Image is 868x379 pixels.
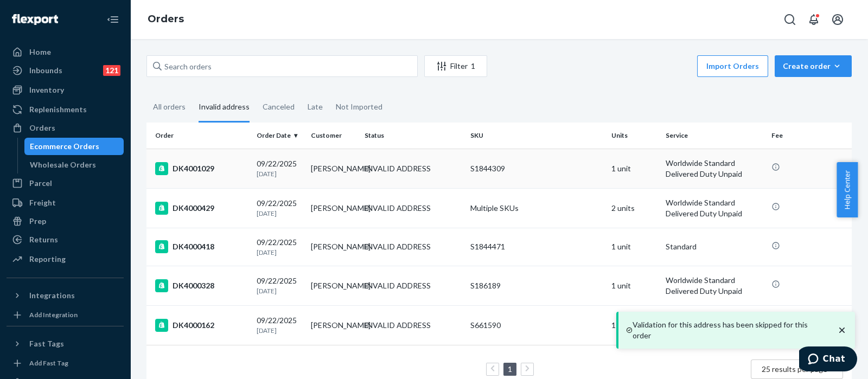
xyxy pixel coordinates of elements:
[24,138,124,155] a: Ecommerce Orders
[767,123,852,149] th: Fee
[661,123,767,149] th: Service
[155,240,248,253] div: DK4000418
[470,241,603,252] div: S1844471
[7,62,124,79] a: Inbounds121
[29,47,51,57] div: Home
[466,188,607,228] td: Multiple SKUs
[29,290,75,301] div: Integrations
[102,9,124,30] button: Close Navigation
[7,357,124,370] a: Add Fast Tag
[29,338,64,349] div: Fast Tags
[607,149,661,188] td: 1 unit
[24,156,124,174] a: Wholesale Orders
[762,364,827,374] span: 25 results per page
[257,326,302,335] p: [DATE]
[365,163,431,174] div: INVALID ADDRESS
[12,14,58,25] img: Flexport logo
[263,93,295,121] div: Canceled
[783,61,844,72] div: Create order
[153,93,186,121] div: All orders
[257,315,302,335] div: 09/22/2025
[307,228,361,266] td: [PERSON_NAME]
[471,61,475,72] div: 1
[257,248,302,257] p: [DATE]
[697,55,768,77] button: Import Orders
[257,158,302,178] div: 09/22/2025
[666,197,763,219] p: Worldwide Standard Delivered Duty Unpaid
[29,216,46,227] div: Prep
[607,305,661,345] td: 1 unit
[29,310,78,319] div: Add Integration
[837,162,858,217] button: Help Center
[146,55,418,77] input: Search orders
[607,123,661,149] th: Units
[633,319,826,341] p: Validation for this address has been skipped for this order
[7,287,124,304] button: Integrations
[7,101,124,118] a: Replenishments
[506,364,514,374] a: Page 1 is your current page
[257,286,302,296] p: [DATE]
[29,234,58,245] div: Returns
[470,320,603,331] div: S661590
[425,61,487,72] div: Filter
[155,202,248,215] div: DK4000429
[7,175,124,192] a: Parcel
[139,4,193,35] ol: breadcrumbs
[257,237,302,257] div: 09/22/2025
[799,346,857,374] iframe: Opens a widget where you can chat to one of our agents
[307,188,361,228] td: [PERSON_NAME]
[365,280,431,291] div: INVALID ADDRESS
[7,309,124,322] a: Add Integration
[29,358,68,368] div: Add Fast Tag
[30,159,96,170] div: Wholesale Orders
[30,141,99,152] div: Ecommerce Orders
[146,123,252,149] th: Order
[29,65,62,76] div: Inbounds
[29,254,66,265] div: Reporting
[257,169,302,178] p: [DATE]
[666,275,763,297] p: Worldwide Standard Delivered Duty Unpaid
[837,325,847,336] svg: close toast
[29,104,87,115] div: Replenishments
[666,158,763,179] p: Worldwide Standard Delivered Duty Unpaid
[466,123,607,149] th: SKU
[7,213,124,230] a: Prep
[155,162,248,175] div: DK4001029
[666,241,763,252] p: Standard
[803,9,825,30] button: Open notifications
[307,149,361,188] td: [PERSON_NAME]
[103,65,120,76] div: 121
[470,280,603,291] div: S186189
[29,178,52,189] div: Parcel
[7,43,124,61] a: Home
[29,197,56,208] div: Freight
[827,9,848,30] button: Open account menu
[155,319,248,332] div: DK4000162
[365,203,431,214] div: INVALID ADDRESS
[257,275,302,296] div: 09/22/2025
[365,320,431,331] div: INVALID ADDRESS
[311,131,356,140] div: Customer
[7,194,124,211] a: Freight
[607,188,661,228] td: 2 units
[257,198,302,218] div: 09/22/2025
[308,93,323,121] div: Late
[365,241,431,252] div: INVALID ADDRESS
[7,119,124,137] a: Orders
[252,123,307,149] th: Order Date
[199,93,250,123] div: Invalid address
[29,123,55,133] div: Orders
[148,13,184,25] a: Orders
[424,55,487,77] button: Filter
[307,305,361,345] td: [PERSON_NAME]
[29,85,64,95] div: Inventory
[7,231,124,248] a: Returns
[607,266,661,305] td: 1 unit
[307,266,361,305] td: [PERSON_NAME]
[257,209,302,218] p: [DATE]
[775,55,852,77] button: Create order
[607,228,661,266] td: 1 unit
[7,335,124,352] button: Fast Tags
[155,279,248,292] div: DK4000328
